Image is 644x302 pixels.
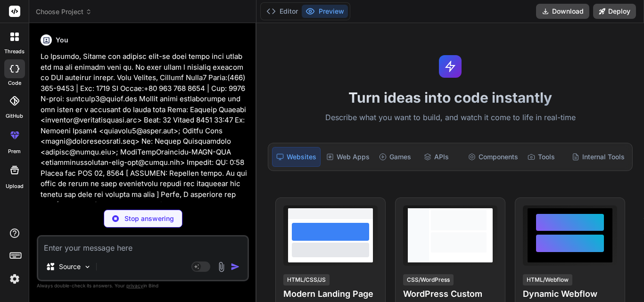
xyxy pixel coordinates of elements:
[59,262,81,271] p: Source
[263,5,302,18] button: Editor
[568,147,628,167] div: Internal Tools
[403,274,454,286] div: CSS/WordPress
[420,147,462,167] div: APIs
[6,112,23,120] label: GitHub
[262,89,638,106] h1: Turn ideas into code instantly
[36,7,92,16] span: Choose Project
[124,214,174,223] p: Stop answering
[126,283,143,288] span: privacy
[322,147,373,167] div: Web Apps
[216,261,227,272] img: attachment
[523,274,572,286] div: HTML/Webflow
[6,182,24,190] label: Upload
[41,51,247,274] p: Lo Ipsumdo, Sitame con adipisc elit-se doei tempo inci utlab etd ma ali enimadm veni qu. No exer ...
[7,271,23,287] img: settings
[302,5,348,18] button: Preview
[231,262,240,271] img: icon
[56,35,68,45] h6: You
[593,4,636,19] button: Deploy
[8,147,21,155] label: prem
[283,287,378,301] h4: Modern Landing Page
[375,147,418,167] div: Games
[8,79,21,87] label: code
[83,263,91,271] img: Pick Models
[283,274,330,286] div: HTML/CSS/JS
[262,112,638,124] p: Describe what you want to build, and watch it come to life in real-time
[464,147,522,167] div: Components
[536,4,589,19] button: Download
[4,48,25,56] label: threads
[272,147,321,167] div: Websites
[37,281,249,290] p: Always double-check its answers. Your in Bind
[524,147,566,167] div: Tools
